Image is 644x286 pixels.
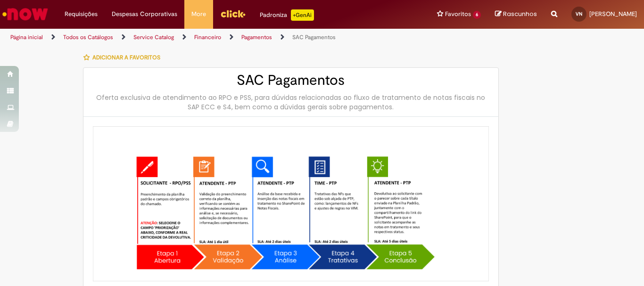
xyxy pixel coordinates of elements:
[445,9,471,19] span: Favoritos
[241,33,272,41] a: Pagamentos
[503,9,537,18] span: Rascunhos
[92,54,160,61] span: Adicionar a Favoritos
[133,33,174,41] a: Service Catalog
[63,33,113,41] a: Todos os Catálogos
[473,11,481,19] span: 6
[65,9,98,19] span: Requisições
[93,93,489,112] div: Oferta exclusiva de atendimento ao RPO e PSS, para dúvidas relacionadas ao fluxo de tratamento de...
[220,7,246,21] img: click_logo_yellow_360x200.png
[83,48,165,67] button: Adicionar a Favoritos
[194,33,221,41] a: Financeiro
[292,33,336,41] a: SAC Pagamentos
[576,11,582,17] span: VN
[112,9,177,19] span: Despesas Corporativas
[93,73,489,88] h2: SAC Pagamentos
[260,9,314,21] div: Padroniza
[191,9,206,19] span: More
[495,10,537,19] a: Rascunhos
[1,5,50,24] img: ServiceNow
[291,9,314,21] p: +GenAi
[589,10,637,18] span: [PERSON_NAME]
[10,33,43,41] a: Página inicial
[7,29,422,46] ul: Trilhas de página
